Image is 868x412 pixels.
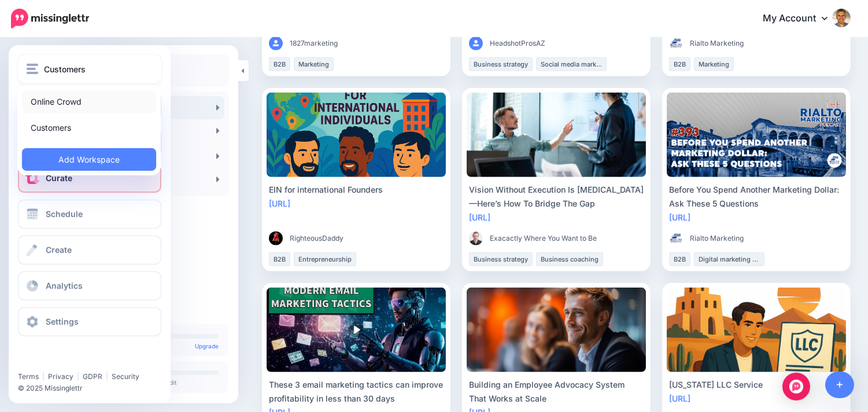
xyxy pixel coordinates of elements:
[690,233,744,244] span: Rialto Marketing
[42,372,45,381] span: |
[751,5,851,33] a: My Account
[22,90,156,113] a: Online Crowd
[46,209,83,219] span: Schedule
[469,36,483,50] img: user_default_image.png
[46,317,79,326] span: Settings
[669,378,844,392] div: [US_STATE] LLC Service
[669,36,683,50] img: 74400927_2541562552624184_6518002996444397568_n-bsa92563_thumb.png
[294,252,356,266] li: Entrepreneurship
[11,9,89,28] img: Missinglettr
[536,57,607,71] li: Social media marketing
[18,355,106,367] iframe: Twitter Follow Button
[782,373,810,400] div: Open Intercom Messenger
[469,378,644,406] div: Building an Employee Advocacy System That Works at Scale
[269,252,290,266] li: B2B
[22,116,156,139] a: Customers
[269,183,444,197] div: EIN for international Founders
[269,198,290,208] a: [URL]
[669,252,690,266] li: B2B
[18,236,161,264] a: Create
[46,245,72,255] span: Create
[294,57,334,71] li: Marketing
[536,252,603,266] li: Business coaching
[290,38,338,49] span: 1827marketing
[469,212,490,222] a: [URL]
[18,382,168,394] li: © 2025 Missinglettr
[46,173,72,183] span: Curate
[348,322,364,338] img: play-circle-overlay.png
[18,54,161,83] button: Customers
[27,64,38,74] img: menu.png
[469,252,533,266] li: Business strategy
[290,233,343,244] span: RighteousDaddy
[46,281,83,290] span: Analytics
[269,36,283,50] img: user_default_image.png
[694,57,734,71] li: Marketing
[18,372,39,381] a: Terms
[669,212,690,222] a: [URL]
[694,252,764,266] li: Digital marketing strategy
[669,57,690,71] li: B2B
[669,231,683,245] img: 74400927_2541562552624184_6518002996444397568_n-bsa92563_thumb.png
[22,148,156,171] a: Add Workspace
[48,372,73,381] a: Privacy
[669,393,690,403] a: [URL]
[469,183,644,211] div: Vision Without Execution Is [MEDICAL_DATA]—Here’s How To Bridge The Gap
[106,372,108,381] span: |
[490,38,545,49] span: HeadshotProsAZ
[112,372,139,381] a: Security
[269,57,290,71] li: B2B
[469,231,483,245] img: 61762406_414633959090486_4200527562230726656_o-bsa86369_thumb.jpg
[77,372,79,381] span: |
[18,271,161,300] a: Analytics
[269,378,444,406] div: These 3 email marketing tactics can improve profitability in less than 30 days
[490,233,597,244] span: Exacactly Where You Want to Be
[669,183,844,211] div: Before You Spend Another Marketing Dollar: Ask These 5 Questions
[690,38,744,49] span: Rialto Marketing
[18,164,161,193] a: Curate
[469,57,533,71] li: Business strategy
[18,307,161,336] a: Settings
[269,231,283,245] img: 132269654_104219678259125_2692675508189239118_n-bsa91599_thumb.png
[44,62,86,76] span: Customers
[18,200,161,229] a: Schedule
[83,372,102,381] a: GDPR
